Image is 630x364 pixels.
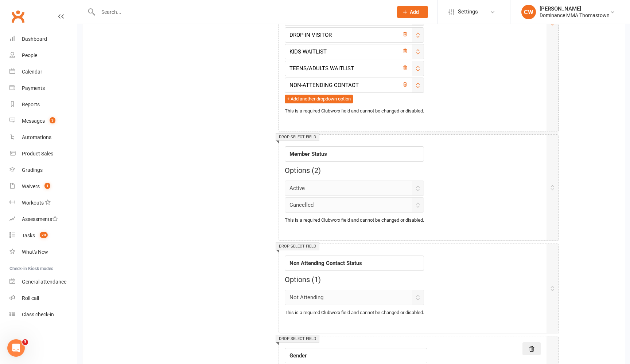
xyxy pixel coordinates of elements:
[285,78,424,93] input: Enter option
[410,9,419,15] span: Add
[9,162,77,178] a: Gradings
[276,242,319,250] div: Drop select field
[44,183,50,189] span: 1
[9,47,77,64] a: People
[9,129,77,146] a: Automations
[285,348,427,363] input: Enter field label
[540,5,610,12] div: [PERSON_NAME]
[22,36,47,42] div: Dashboard
[22,216,58,222] div: Assessments
[314,166,318,175] span: 2
[9,178,77,195] a: Waivers 1
[22,249,48,255] div: What's New
[285,108,424,114] span: This is a required Clubworx field and cannot be changed or disabled.
[285,256,424,271] input: Enter field label
[285,181,424,196] input: Enter option
[22,200,44,206] div: Workouts
[285,146,424,162] input: Enter field label
[22,134,51,140] div: Automations
[458,4,478,20] span: Settings
[22,167,43,173] div: Gradings
[50,117,55,123] span: 3
[22,69,42,75] div: Calendar
[9,290,77,306] a: Roll call
[9,146,77,162] a: Product Sales
[285,290,424,305] input: Enter option
[279,134,559,241] div: Drop select fieldOptions (2)This is a required Clubworx field and cannot be changed or disabled.
[22,52,37,58] div: People
[22,183,40,189] div: Waivers
[22,233,35,238] div: Tasks
[9,80,77,96] a: Payments
[22,151,53,157] div: Product Sales
[9,96,77,113] a: Reports
[285,165,424,176] div: Options ( )
[314,275,318,284] span: 1
[397,6,428,18] button: Add
[9,113,77,129] a: Messages 3
[521,5,536,19] div: CW
[285,95,353,103] button: + Add another dropdown option
[285,197,424,213] input: Enter option
[9,227,77,244] a: Tasks 20
[540,12,610,19] div: Dominance MMA Thomastown
[276,335,319,343] div: Drop select field
[285,310,424,315] span: This is a required Clubworx field and cannot be changed or disabled.
[9,31,77,47] a: Dashboard
[9,195,77,211] a: Workouts
[285,27,424,43] input: Enter option
[285,217,424,223] span: This is a required Clubworx field and cannot be changed or disabled.
[285,274,424,285] div: Options ( )
[285,44,424,59] input: Enter option
[276,133,319,141] div: Drop select field
[9,244,77,260] a: What's New
[9,306,77,323] a: Class kiosk mode
[9,7,27,25] a: Clubworx
[279,244,559,333] div: Drop select fieldOptions (1)This is a required Clubworx field and cannot be changed or disabled.
[22,295,39,301] div: Roll call
[7,339,25,357] iframe: Intercom live chat
[22,279,66,285] div: General attendance
[285,61,424,76] input: Enter option
[22,102,40,107] div: Reports
[40,232,48,238] span: 20
[22,85,45,91] div: Payments
[522,342,541,355] button: Delete this field
[96,7,388,17] input: Search...
[22,339,28,345] span: 3
[9,64,77,80] a: Calendar
[22,118,45,124] div: Messages
[9,274,77,290] a: General attendance kiosk mode
[9,211,77,227] a: Assessments
[22,312,54,317] div: Class check-in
